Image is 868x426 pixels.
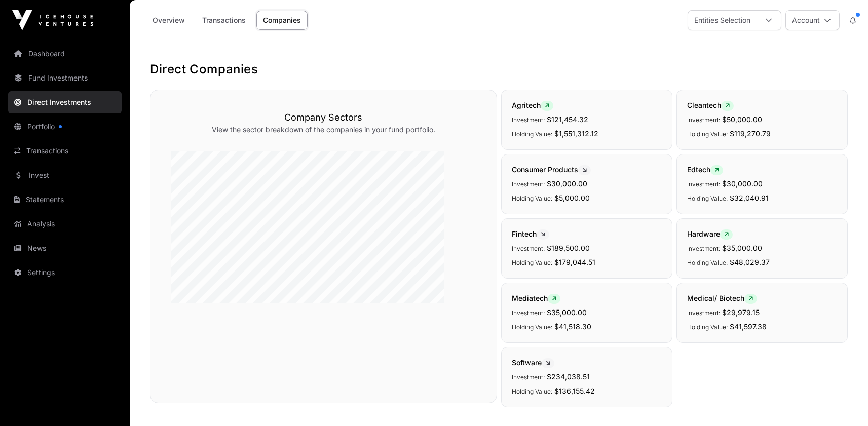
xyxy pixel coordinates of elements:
[512,245,545,252] span: Investment:
[722,308,760,317] span: $29,979.15
[8,237,122,259] a: News
[722,244,762,252] span: $35,000.00
[817,377,868,426] iframe: Chat Widget
[150,61,848,78] h1: Direct Companies
[8,188,122,211] a: Statements
[554,129,598,138] span: $1,551,312.12
[785,10,840,30] button: Account
[554,193,590,202] span: $5,000.00
[512,388,552,395] span: Holding Value:
[687,100,837,111] span: Cleantech
[512,293,662,304] span: Mediatech
[171,110,476,125] h3: Company Sectors
[730,129,771,138] span: $119,270.79
[512,195,552,202] span: Holding Value:
[687,116,720,124] span: Investment:
[196,11,252,30] a: Transactions
[8,261,122,284] a: Settings
[146,11,192,30] a: Overview
[512,358,662,368] span: Software
[512,180,545,188] span: Investment:
[8,164,122,186] a: Invest
[687,130,728,138] span: Holding Value:
[554,322,591,331] span: $41,518.30
[688,11,757,30] div: Entities Selection
[8,43,122,65] a: Dashboard
[547,372,590,381] span: $234,038.51
[687,229,837,240] span: Hardware
[512,165,662,175] span: Consumer Products
[547,308,587,317] span: $35,000.00
[554,386,595,395] span: $136,155.42
[12,10,93,30] img: Icehouse Ventures Logo
[730,258,770,266] span: $48,029.37
[512,130,552,138] span: Holding Value:
[687,293,837,304] span: Medical/ Biotech
[687,165,837,175] span: Edtech
[730,193,769,202] span: $32,040.91
[8,213,122,235] a: Analysis
[8,91,122,113] a: Direct Investments
[687,309,720,317] span: Investment:
[8,140,122,162] a: Transactions
[512,309,545,317] span: Investment:
[722,115,762,124] span: $50,000.00
[512,259,552,266] span: Holding Value:
[8,115,122,138] a: Portfolio
[8,67,122,89] a: Fund Investments
[687,259,728,266] span: Holding Value:
[547,179,587,188] span: $30,000.00
[512,100,662,111] span: Agritech
[687,245,720,252] span: Investment:
[171,125,476,135] p: View the sector breakdown of the companies in your fund portfolio.
[730,322,767,331] span: $41,597.38
[512,323,552,331] span: Holding Value:
[547,115,588,124] span: $121,454.32
[687,323,728,331] span: Holding Value:
[547,244,590,252] span: $189,500.00
[554,258,595,266] span: $179,044.51
[687,195,728,202] span: Holding Value:
[512,229,662,240] span: Fintech
[512,116,545,124] span: Investment:
[256,11,308,30] a: Companies
[512,373,545,381] span: Investment:
[722,179,763,188] span: $30,000.00
[687,180,720,188] span: Investment:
